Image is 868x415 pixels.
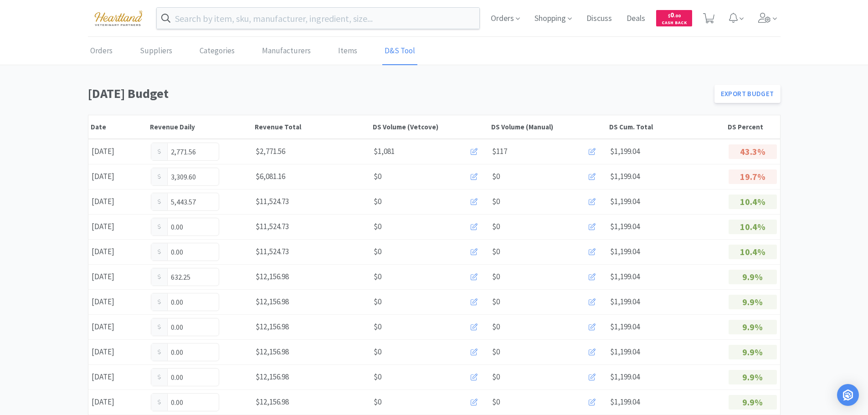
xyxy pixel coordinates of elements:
[610,272,640,282] span: $1,199.04
[610,347,640,357] span: $1,199.04
[382,37,417,65] a: D&S Tool
[729,220,777,234] p: 10.4%
[256,171,285,181] span: $6,081.16
[88,217,148,236] div: [DATE]
[837,384,859,406] div: Open Intercom Messenger
[88,167,148,186] div: [DATE]
[256,146,285,156] span: $2,771.56
[256,347,289,357] span: $12,156.98
[610,246,640,256] span: $1,199.04
[583,15,616,23] a: Discuss
[729,370,777,384] p: 9.9%
[88,393,148,411] div: [DATE]
[150,123,250,131] div: Revenue Daily
[88,37,115,65] a: Orders
[374,170,381,183] span: $0
[492,296,500,308] span: $0
[610,171,640,181] span: $1,199.04
[256,297,289,307] span: $12,156.98
[256,196,289,206] span: $11,524.73
[492,396,500,408] span: $0
[609,123,723,131] div: DS Cum. Total
[492,321,500,333] span: $0
[374,396,381,408] span: $0
[256,397,289,407] span: $12,156.98
[610,322,640,332] span: $1,199.04
[492,371,500,383] span: $0
[260,37,313,65] a: Manufacturers
[656,6,692,31] a: $0.00Cash Back
[492,271,500,283] span: $0
[374,220,381,233] span: $0
[729,295,777,309] p: 9.9%
[491,123,605,131] div: DS Volume (Manual)
[374,321,381,333] span: $0
[374,296,381,308] span: $0
[714,85,781,103] a: Export Budget
[256,322,289,332] span: $12,156.98
[88,368,148,386] div: [DATE]
[729,320,777,334] p: 9.9%
[256,272,289,282] span: $12,156.98
[255,123,369,131] div: Revenue Total
[374,346,381,358] span: $0
[492,195,500,208] span: $0
[197,37,237,65] a: Categories
[88,83,709,104] h1: [DATE] Budget
[729,144,777,159] p: 43.3%
[373,123,487,131] div: DS Volume (Vetcove)
[374,246,381,258] span: $0
[492,170,500,183] span: $0
[256,246,289,256] span: $11,524.73
[668,10,681,19] span: 0
[729,345,777,359] p: 9.9%
[138,37,175,65] a: Suppliers
[157,8,480,29] input: Search by item, sku, manufacturer, ingredient, size...
[336,37,360,65] a: Items
[88,142,148,161] div: [DATE]
[492,145,507,158] span: $117
[256,221,289,231] span: $11,524.73
[88,292,148,311] div: [DATE]
[492,346,500,358] span: $0
[492,220,500,233] span: $0
[88,5,149,31] img: cad7bdf275c640399d9c6e0c56f98fd2_10.png
[729,395,777,410] p: 9.9%
[374,371,381,383] span: $0
[610,146,640,156] span: $1,199.04
[662,20,687,26] span: Cash Back
[256,372,289,382] span: $12,156.98
[729,270,777,284] p: 9.9%
[729,169,777,184] p: 19.7%
[729,195,777,209] p: 10.4%
[91,123,145,131] div: Date
[610,397,640,407] span: $1,199.04
[88,267,148,286] div: [DATE]
[88,192,148,211] div: [DATE]
[610,221,640,231] span: $1,199.04
[374,271,381,283] span: $0
[623,15,649,23] a: Deals
[88,318,148,336] div: [DATE]
[674,13,681,19] span: . 00
[374,195,381,208] span: $0
[610,297,640,307] span: $1,199.04
[492,246,500,258] span: $0
[729,245,777,259] p: 10.4%
[374,145,395,158] span: $1,081
[610,196,640,206] span: $1,199.04
[610,372,640,382] span: $1,199.04
[88,242,148,261] div: [DATE]
[728,123,778,131] div: DS Percent
[668,13,670,19] span: $
[88,343,148,361] div: [DATE]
